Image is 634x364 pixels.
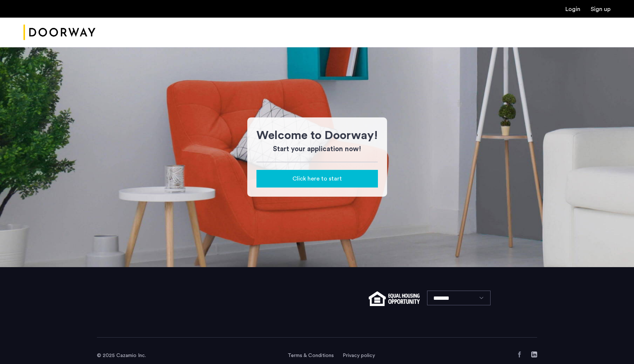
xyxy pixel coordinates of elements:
[256,170,378,188] button: button
[292,174,342,183] span: Click here to start
[343,352,375,359] a: Privacy policy
[23,19,95,46] a: Cazamio Logo
[427,291,491,305] select: Language select
[531,352,537,357] a: LinkedIn
[517,352,522,357] a: Facebook
[256,127,378,144] h1: Welcome to Doorway!
[256,144,378,154] h3: Start your application now!
[97,353,146,358] span: © 2025 Cazamio Inc.
[591,6,611,12] a: Registration
[565,6,580,12] a: Login
[369,291,420,306] img: equal-housing.png
[23,19,95,46] img: logo
[288,352,334,359] a: Terms and conditions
